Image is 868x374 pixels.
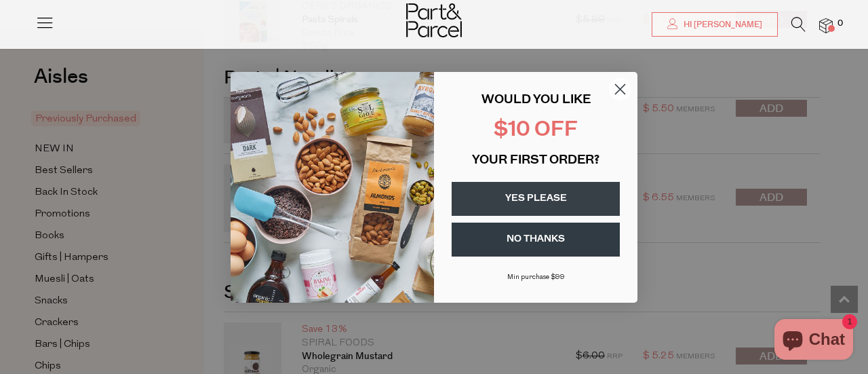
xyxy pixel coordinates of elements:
[472,155,599,167] span: YOUR FIRST ORDER?
[680,19,762,31] span: Hi [PERSON_NAME]
[494,120,578,141] span: $10 OFF
[819,18,833,33] a: 0
[608,77,632,101] button: Close dialog
[231,72,434,303] img: 43fba0fb-7538-40bc-babb-ffb1a4d097bc.jpeg
[507,274,565,281] span: Min purchase $99
[452,223,620,257] button: NO THANKS
[652,12,778,37] a: Hi [PERSON_NAME]
[481,94,591,107] span: WOULD YOU LIKE
[452,182,620,216] button: YES PLEASE
[406,3,462,37] img: Part&Parcel
[834,18,846,30] span: 0
[770,319,857,363] inbox-online-store-chat: Shopify online store chat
